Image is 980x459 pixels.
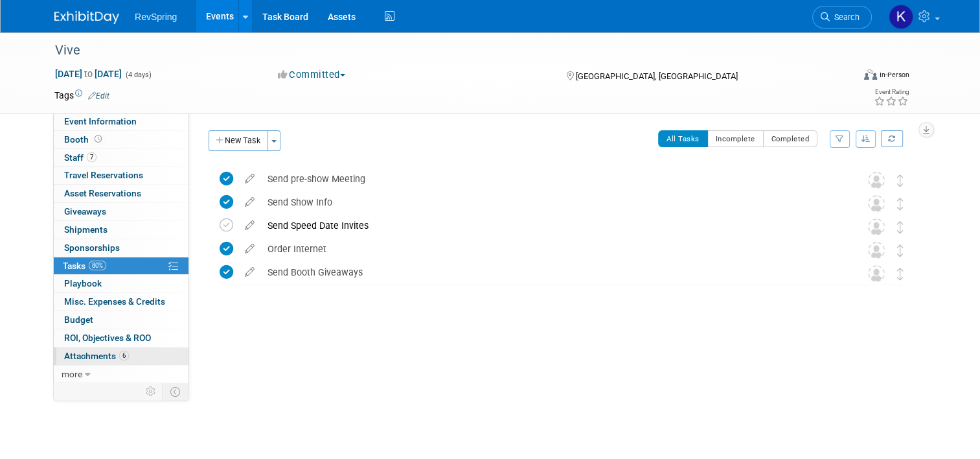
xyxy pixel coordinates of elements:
img: Format-Inperson.png [864,69,877,80]
div: Send Speed Date Invites [261,215,842,237]
span: to [82,69,95,79]
td: Tags [54,89,109,102]
img: ExhibitDay [54,11,119,24]
span: Misc. Expenses & Credits [64,296,165,307]
img: Unassigned [868,195,885,212]
span: Giveaways [64,206,106,217]
span: more [62,369,82,379]
a: Budget [54,311,188,329]
a: Sponsorships [54,239,188,257]
img: Unassigned [868,242,885,259]
img: Unassigned [868,218,885,235]
span: Search [830,12,860,22]
span: 6 [119,351,129,360]
div: Vive [51,39,837,62]
span: Booth not reserved yet [92,134,104,144]
a: edit [238,266,261,278]
a: Misc. Expenses & Credits [54,293,188,311]
span: Staff [64,152,97,163]
i: Move task [897,221,904,233]
a: Booth [54,131,188,148]
span: (4 days) [124,71,152,79]
a: ROI, Objectives & ROO [54,329,188,347]
span: [DATE] [DATE] [54,68,122,80]
a: edit [238,173,261,185]
button: Incomplete [707,130,764,147]
a: edit [238,220,261,231]
div: Order Internet [261,238,842,260]
div: In-Person [879,70,909,80]
a: Refresh [881,130,903,147]
a: Shipments [54,221,188,239]
span: 80% [89,261,106,270]
i: Move task [897,174,904,187]
span: 7 [87,152,97,162]
a: Search [812,6,872,29]
span: Playbook [64,278,102,288]
span: Shipments [64,224,108,235]
span: Travel Reservations [64,170,143,180]
button: Completed [763,130,818,147]
a: Playbook [54,275,188,292]
div: Event Format [783,67,909,87]
a: Tasks80% [54,257,188,275]
span: RevSpring [135,12,177,22]
a: edit [238,243,261,255]
a: Event Information [54,113,188,130]
span: Tasks [63,261,106,271]
a: edit [238,196,261,208]
img: Unassigned [868,265,885,282]
span: Event Information [64,116,137,126]
a: Staff7 [54,149,188,167]
i: Move task [897,198,904,210]
div: Send Booth Giveaways [261,261,842,283]
div: Event Rating [874,89,909,95]
button: All Tasks [658,130,708,147]
span: ROI, Objectives & ROO [64,333,151,343]
span: [GEOGRAPHIC_DATA], [GEOGRAPHIC_DATA] [576,71,738,81]
a: Attachments6 [54,347,188,365]
a: more [54,366,188,383]
td: Toggle Event Tabs [163,383,189,400]
span: Attachments [64,351,129,361]
span: Asset Reservations [64,188,141,198]
i: Move task [897,268,904,280]
a: Giveaways [54,203,188,220]
img: Unassigned [868,172,885,189]
a: Asset Reservations [54,185,188,202]
a: Edit [88,91,109,100]
img: Kelsey Culver [889,5,913,29]
td: Personalize Event Tab Strip [140,383,163,400]
div: Send Show Info [261,191,842,213]
span: Budget [64,314,93,325]
i: Move task [897,244,904,257]
button: Committed [273,68,350,82]
a: Travel Reservations [54,167,188,184]
span: Sponsorships [64,242,120,253]
button: New Task [209,130,268,151]
span: Booth [64,134,104,145]
div: Send pre-show Meeting [261,168,842,190]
